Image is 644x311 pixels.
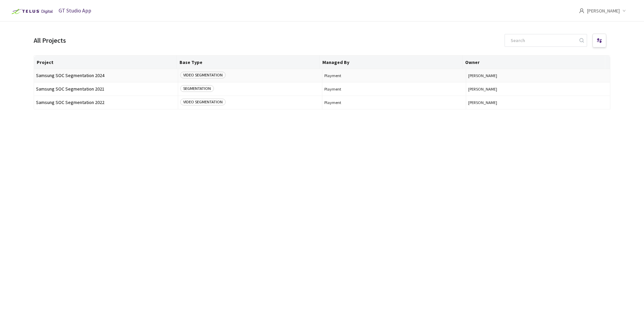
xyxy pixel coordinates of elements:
span: VIDEO SEGMENTATION [180,99,226,105]
span: [PERSON_NAME] [468,87,608,92]
span: Samsung SOC Segmentation 2021 [36,87,176,92]
input: Search [507,34,578,46]
span: Playment [324,87,464,92]
span: Samsung SOC Segmentation 2022 [36,100,176,105]
th: Base Type [177,56,320,69]
span: GT Studio App [59,7,91,14]
th: Owner [462,56,605,69]
div: All Projects [34,36,66,45]
span: [PERSON_NAME] [468,73,608,78]
th: Project [34,56,177,69]
span: Playment [324,73,464,78]
span: Playment [324,100,464,105]
span: down [622,9,626,12]
th: Managed By [320,56,462,69]
span: VIDEO SEGMENTATION [180,72,226,78]
span: user [579,8,584,13]
span: [PERSON_NAME] [468,100,608,105]
span: SEGMENTATION [180,85,214,92]
img: Telus [8,6,55,17]
span: Samsung SOC Segmentation 2024 [36,73,176,78]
